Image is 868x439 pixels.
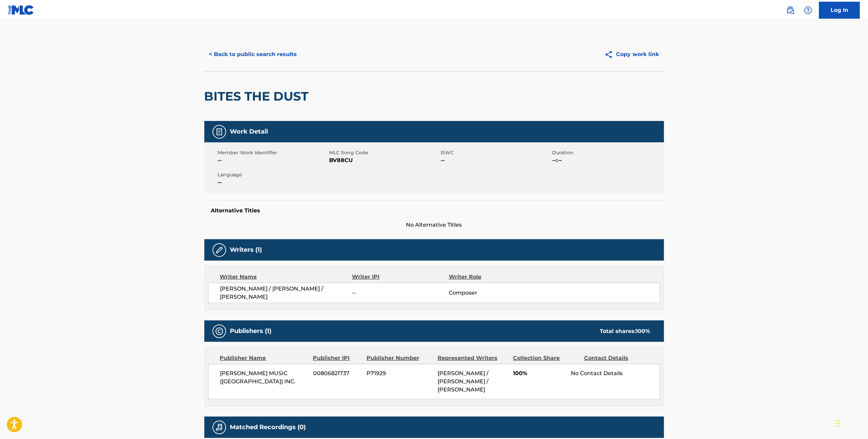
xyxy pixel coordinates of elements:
span: -- [441,156,551,164]
img: help [804,6,812,14]
h5: Alternative Titles [211,207,657,214]
div: Writer Name [220,273,352,281]
span: MLC Song Code [329,149,439,156]
img: MLC Logo [8,5,34,15]
div: Publisher IPI [313,354,361,362]
h5: Matched Recordings (0) [230,423,306,431]
span: No Alternative Titles [204,221,664,229]
span: -- [218,178,328,187]
div: No Contact Details [571,369,660,377]
span: -- [352,289,448,297]
span: Composer [449,289,537,297]
span: Language [218,171,328,178]
h5: Publishers (1) [230,327,272,335]
span: P71929 [367,369,432,377]
div: Writer IPI [352,273,449,281]
span: -- [218,156,328,164]
span: [PERSON_NAME] / [PERSON_NAME] / [PERSON_NAME] [438,370,489,393]
span: 00806821737 [313,369,361,377]
div: Publisher Name [220,354,308,362]
span: [PERSON_NAME] MUSIC ([GEOGRAPHIC_DATA]) INC. [220,369,308,386]
h5: Writers (1) [230,246,262,254]
span: BV88CU [329,156,439,164]
img: Copy work link [605,50,616,59]
img: search [786,6,795,14]
h2: BITES THE DUST [204,89,312,104]
span: [PERSON_NAME] / [PERSON_NAME] / [PERSON_NAME] [220,285,352,301]
img: Writers [215,246,223,254]
h5: Work Detail [230,128,268,136]
span: ISWC [441,149,551,156]
a: Log In [819,2,860,19]
div: Publisher Number [367,354,432,362]
span: --:-- [552,156,662,164]
span: 100% [513,369,566,377]
div: Drag [836,413,840,434]
span: Duration [552,149,662,156]
div: Represented Writers [438,354,508,362]
span: 100 % [636,328,650,334]
button: < Back to public search results [204,46,302,63]
div: Collection Share [513,354,579,362]
img: Matched Recordings [215,423,223,432]
img: Work Detail [215,128,223,136]
div: Total shares: [600,327,650,335]
div: Contact Details [584,354,650,362]
img: Publishers [215,327,223,335]
div: Help [801,3,815,17]
span: Member Work Identifier [218,149,328,156]
iframe: Chat Widget [834,406,868,439]
button: Copy work link [600,46,664,63]
a: Public Search [784,3,797,17]
div: Writer Role [449,273,537,281]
